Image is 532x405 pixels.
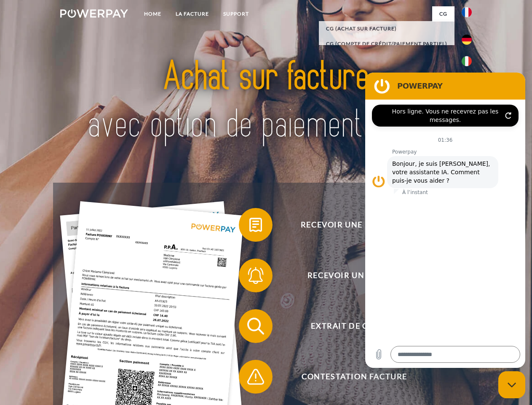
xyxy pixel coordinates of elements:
a: Support [216,6,256,22]
a: Home [137,6,168,22]
button: Recevoir une facture ? [239,208,458,242]
img: title-powerpay_fr.svg [80,40,452,162]
img: de [462,35,472,45]
button: Contestation Facture [239,360,458,394]
img: it [462,56,472,66]
img: qb_bell.svg [245,265,266,286]
a: CG (Compte de crédit/paiement partiel) [319,36,454,51]
a: LA FACTURE [168,6,216,22]
img: qb_search.svg [245,316,266,337]
img: fr [462,7,472,17]
span: Recevoir une facture ? [251,208,457,242]
iframe: Fenêtre de messagerie [365,73,525,368]
span: Contestation Facture [251,360,457,394]
a: CG [432,6,454,22]
span: Extrait de compte [251,309,457,343]
img: logo-powerpay-white.svg [60,9,128,18]
span: Recevoir un rappel? [251,259,457,292]
a: CG (achat sur facture) [319,21,454,36]
button: Recevoir un rappel? [239,259,458,292]
iframe: Bouton de lancement de la fenêtre de messagerie, conversation en cours [498,371,525,398]
button: Extrait de compte [239,309,458,343]
img: qb_warning.svg [245,366,266,387]
img: qb_bill.svg [245,214,266,235]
